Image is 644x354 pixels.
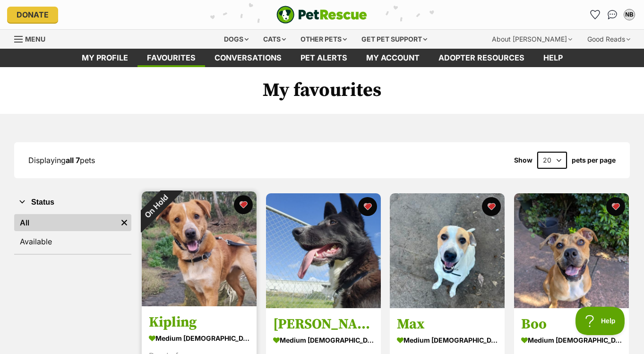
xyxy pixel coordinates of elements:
[397,315,498,333] h3: Max
[149,313,249,331] h3: Kipling
[390,193,505,308] img: Max
[429,49,534,67] a: Adopter resources
[397,333,498,347] div: medium [DEMOGRAPHIC_DATA] Dog
[276,6,367,24] a: PetRescue
[605,7,620,22] a: Conversations
[25,35,45,43] span: Menu
[514,156,532,164] span: Show
[14,212,131,254] div: Status
[142,191,257,306] img: Kipling
[622,7,637,22] button: My account
[14,30,52,47] a: Menu
[14,233,131,250] a: Available
[294,30,353,49] div: Other pets
[276,6,367,24] img: logo-e224e6f780fb5917bec1dbf3a21bbac754714ae5b6737aabdf751b685950b380.svg
[291,49,357,67] a: Pet alerts
[521,315,622,333] h3: Boo
[234,195,253,214] button: favourite
[137,49,205,67] a: Favourites
[534,49,572,67] a: Help
[72,49,137,67] a: My profile
[117,214,131,231] a: Remove filter
[205,49,291,67] a: conversations
[514,193,629,308] img: Boo
[485,30,579,49] div: About [PERSON_NAME]
[266,193,381,308] img: Clooney (66894)
[14,214,117,231] a: All
[149,331,249,345] div: medium [DEMOGRAPHIC_DATA] Dog
[588,7,637,22] ul: Account quick links
[142,299,257,309] a: On Hold
[273,333,374,347] div: medium [DEMOGRAPHIC_DATA] Dog
[588,7,603,22] a: Favourites
[66,155,80,165] strong: all 7
[482,197,501,216] button: favourite
[7,7,58,23] a: Donate
[355,30,434,49] div: Get pet support
[130,180,183,233] div: On Hold
[625,10,634,19] div: NB
[28,155,95,165] span: Displaying pets
[581,30,637,49] div: Good Reads
[357,49,429,67] a: My account
[217,30,255,49] div: Dogs
[14,196,131,208] button: Status
[521,333,622,347] div: medium [DEMOGRAPHIC_DATA] Dog
[572,156,616,164] label: pets per page
[257,30,292,49] div: Cats
[608,10,618,19] img: chat-41dd97257d64d25036548639549fe6c8038ab92f7586957e7f3b1b290dea8141.svg
[606,197,625,216] button: favourite
[358,197,377,216] button: favourite
[273,315,374,333] h3: [PERSON_NAME] (66894)
[575,307,625,335] iframe: Help Scout Beacon - Open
